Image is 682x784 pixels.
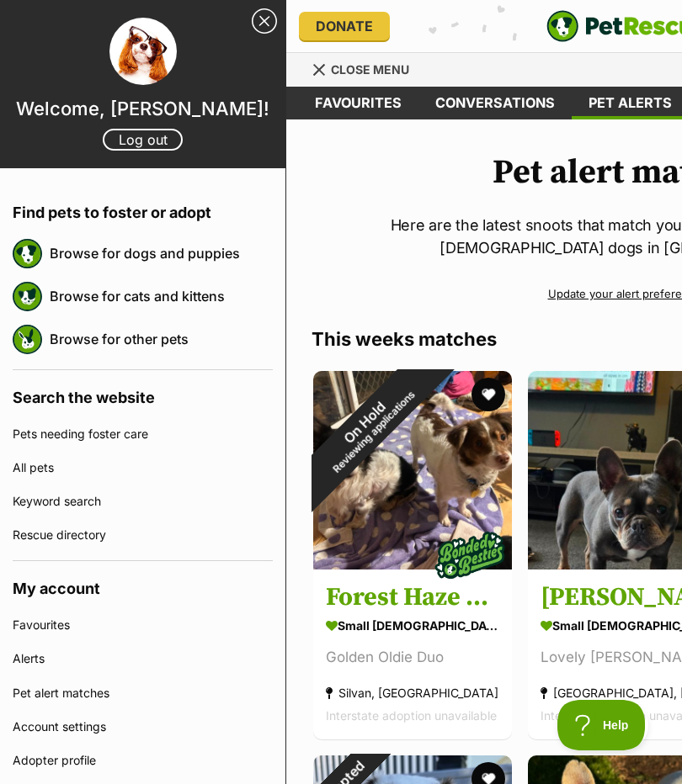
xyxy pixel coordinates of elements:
[326,646,499,669] div: Golden Oldie Duo
[331,62,409,77] span: Close menu
[13,608,273,642] a: Favourites
[312,53,421,83] a: Menu
[103,129,183,151] a: Log out
[50,321,273,357] a: Browse for other pets
[298,87,418,119] a: Favourites
[13,744,273,777] a: Adopter profile
[13,185,273,232] h4: Find pets to foster or adopt
[557,700,648,750] iframe: Help Scout Beacon - Open
[313,569,512,739] a: Forest Haze & Spotted Wonder small [DEMOGRAPHIC_DATA] Dog Golden Oldie Duo Silvan, [GEOGRAPHIC_DA...
[13,710,273,744] a: Account settings
[252,8,277,34] a: Close Sidebar
[13,325,42,354] img: petrescue logo
[13,642,273,675] a: Alerts
[13,676,273,710] a: Pet alert matches
[313,371,512,569] img: Forest Haze & Spotted Wonder
[276,333,462,519] div: On Hold
[428,513,512,597] img: bonded besties
[601,2,611,12] img: adchoices.png
[50,236,273,271] a: Browse for dogs and puppies
[331,389,418,475] span: Reviewing applications
[326,681,499,704] div: Silvan, [GEOGRAPHIC_DATA]
[326,581,499,613] h3: Forest Haze & Spotted Wonder
[13,518,273,552] a: Rescue directory
[418,87,572,119] a: conversations
[13,561,273,608] h4: My account
[313,556,512,573] a: On HoldReviewing applications
[326,708,497,723] span: Interstate adoption unavailable
[13,417,273,451] a: Pets needing foster care
[13,370,273,417] h4: Search the website
[109,18,177,85] img: profile image
[326,613,499,638] div: small [DEMOGRAPHIC_DATA] Dog
[50,278,273,314] a: Browse for cats and kittens
[13,485,273,518] a: Keyword search
[13,451,273,485] a: All pets
[472,378,505,411] button: favourite
[13,282,42,311] img: petrescue logo
[299,12,390,40] a: Donate
[13,239,42,268] img: petrescue logo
